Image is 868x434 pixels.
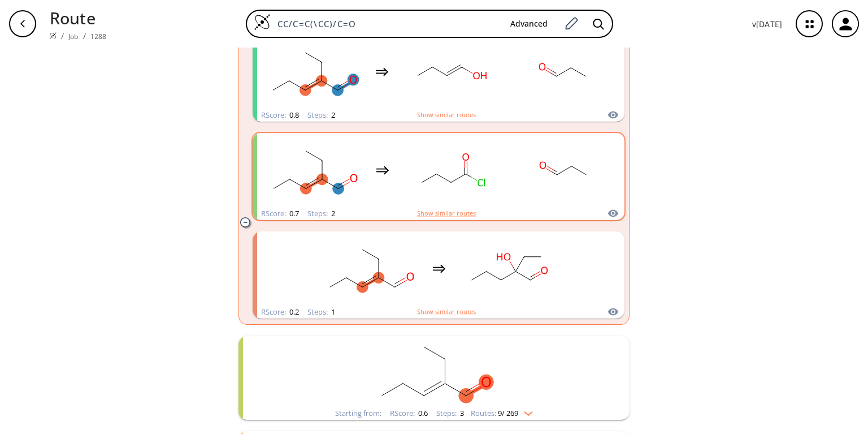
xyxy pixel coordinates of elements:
a: 1288 [90,32,107,41]
svg: CCC=O [514,135,615,205]
input: Enter SMILES [271,18,501,29]
span: 9 / 269 [498,410,518,417]
a: Job [68,32,78,41]
span: 0.2 [288,307,299,317]
span: 1 [329,307,335,317]
span: 0.7 [288,208,299,218]
div: RScore : [261,210,299,217]
div: RScore : [261,111,299,119]
div: Routes: [471,410,533,417]
div: Steps : [436,410,464,417]
p: Route [50,6,106,30]
span: 0.6 [416,408,428,418]
svg: CC/C=C(/C=O)CC [262,36,364,107]
span: 3 [458,408,464,418]
svg: CCCC(=O)Cl [401,135,502,205]
svg: CC/C=C(/C=O)CC [287,336,581,407]
img: Down [518,407,533,416]
img: Spaya logo [50,32,57,39]
svg: CC/C=C(/C=O)CC [263,135,364,205]
li: / [61,30,64,42]
img: Logo Spaya [254,14,271,31]
p: v [DATE] [752,18,782,30]
svg: CCCC(O)(C=O)CC [457,233,559,304]
svg: CC/C=C(/C=O)CC [319,233,421,304]
span: 2 [329,110,335,120]
button: Show similar routes [417,208,476,218]
svg: CCC=O [513,36,615,107]
span: 0.8 [288,110,299,120]
svg: CCC=CO [400,36,502,107]
div: Steps : [307,111,335,119]
div: Steps : [307,308,335,316]
li: / [83,30,86,42]
div: RScore : [261,308,299,316]
button: Show similar routes [417,110,476,120]
button: Show similar routes [417,307,476,317]
div: Starting from: [335,410,381,417]
span: 2 [329,208,335,218]
div: RScore : [390,410,428,417]
button: Advanced [501,14,557,35]
div: Steps : [307,210,335,217]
